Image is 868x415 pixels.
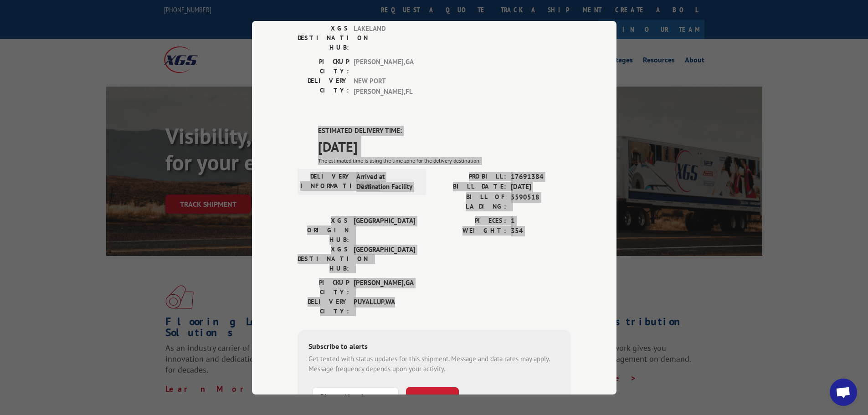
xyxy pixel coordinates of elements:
[298,76,349,97] label: DELIVERY CITY:
[830,379,857,406] div: Open chat
[354,277,415,297] span: [PERSON_NAME] , GA
[434,192,506,211] label: BILL OF LADING:
[298,57,349,76] label: PICKUP CITY:
[434,182,506,192] label: BILL DATE:
[308,354,560,374] div: Get texted with status updates for this shipment. Message and data rates may apply. Message frequ...
[356,171,418,192] span: Arrived at Destination Facility
[318,136,571,156] span: [DATE]
[406,387,459,406] button: SUBSCRIBE
[298,24,349,52] label: XGS DESTINATION HUB:
[511,192,571,211] span: 5590518
[511,215,571,226] span: 1
[434,226,506,236] label: WEIGHT:
[298,244,349,273] label: XGS DESTINATION HUB:
[434,215,506,226] label: PIECES:
[354,76,415,97] span: NEW PORT [PERSON_NAME] , FL
[300,171,352,192] label: DELIVERY INFORMATION:
[434,171,506,182] label: PROBILL:
[308,340,560,354] div: Subscribe to alerts
[318,156,571,164] div: The estimated time is using the time zone for the delivery destination.
[298,297,349,316] label: DELIVERY CITY:
[511,171,571,182] span: 17691384
[354,24,415,52] span: LAKELAND
[511,226,571,236] span: 354
[312,387,399,406] input: Phone Number
[511,182,571,192] span: [DATE]
[354,297,415,316] span: PUYALLUP , WA
[354,215,415,244] span: [GEOGRAPHIC_DATA]
[318,126,571,136] label: ESTIMATED DELIVERY TIME:
[354,244,415,273] span: [GEOGRAPHIC_DATA]
[298,277,349,297] label: PICKUP CITY:
[298,215,349,244] label: XGS ORIGIN HUB:
[354,57,415,76] span: [PERSON_NAME] , GA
